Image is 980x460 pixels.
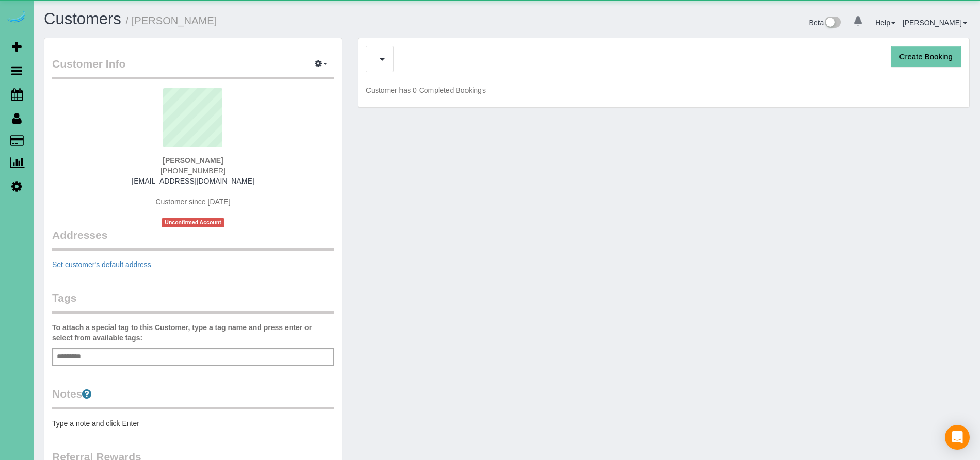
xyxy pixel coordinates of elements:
span: Unconfirmed Account [162,218,224,227]
small: / [PERSON_NAME] [126,15,217,26]
a: Set customer's default address [52,260,151,269]
a: [EMAIL_ADDRESS][DOMAIN_NAME] [132,177,254,185]
strong: [PERSON_NAME] [163,156,223,165]
a: Beta [809,19,841,27]
img: New interface [824,17,841,30]
p: Customer has 0 Completed Bookings [366,85,961,95]
img: Automaid Logo [6,10,27,25]
a: Customers [44,10,121,28]
span: [PHONE_NUMBER] [160,167,226,175]
legend: Customer Info [52,56,334,79]
button: Create Booking [891,46,961,68]
pre: Type a note and click Enter [52,418,334,429]
a: [PERSON_NAME] [903,19,967,27]
div: Open Intercom Messenger [945,425,970,450]
label: To attach a special tag to this Customer, type a tag name and press enter or select from availabl... [52,322,334,343]
a: Help [875,19,895,27]
legend: Tags [52,290,334,314]
legend: Notes [52,386,334,409]
span: Customer since [DATE] [155,198,230,206]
